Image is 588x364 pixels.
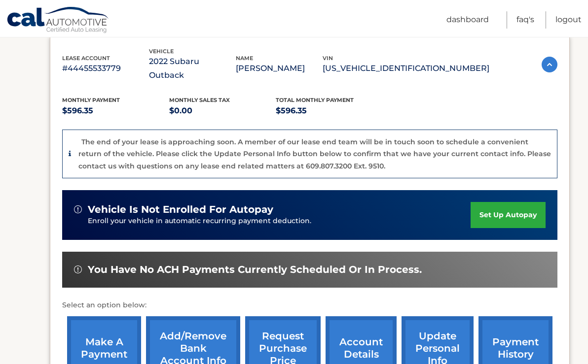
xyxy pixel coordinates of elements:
[516,11,534,29] a: FAQ's
[62,104,169,118] p: $596.35
[446,11,489,29] a: Dashboard
[236,55,253,62] span: name
[169,97,230,103] span: Monthly sales Tax
[542,57,557,72] img: accordion-active.svg
[62,299,557,311] p: Select an option below:
[78,137,551,170] p: The end of your lease is approaching soon. A member of our lease end team will be in touch soon t...
[471,202,546,228] a: set up autopay
[62,97,120,103] span: Monthly Payment
[149,48,174,55] span: vehicle
[88,264,422,276] span: You have no ACH payments currently scheduled or in process.
[149,55,236,82] p: 2022 Subaru Outback
[6,6,110,35] a: Cal Automotive
[555,11,582,29] a: Logout
[74,265,82,273] img: alert-white.svg
[276,104,383,118] p: $596.35
[88,203,273,216] span: vehicle is not enrolled for autopay
[62,62,149,75] p: #44455533779
[62,55,110,62] span: lease account
[74,205,82,213] img: alert-white.svg
[323,55,333,62] span: vin
[323,62,489,75] p: [US_VEHICLE_IDENTIFICATION_NUMBER]
[236,62,323,75] p: [PERSON_NAME]
[276,97,354,103] span: Total Monthly Payment
[88,216,471,227] p: Enroll your vehicle in automatic recurring payment deduction.
[169,104,276,118] p: $0.00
